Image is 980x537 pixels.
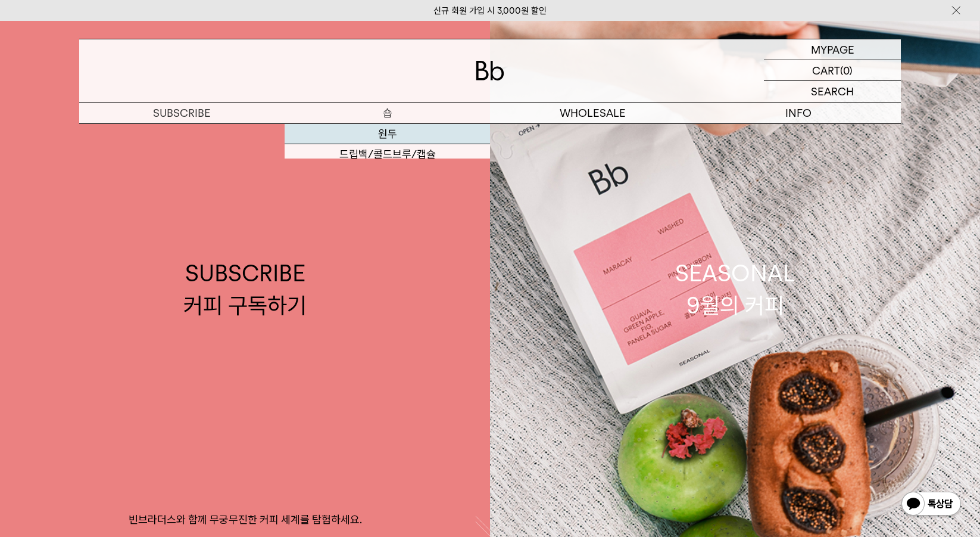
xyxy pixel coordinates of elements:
p: SEARCH [811,81,854,102]
img: 로고 [476,61,504,80]
a: 원두 [285,124,490,144]
a: 신규 회원 가입 시 3,000원 할인 [433,5,547,16]
div: SEASONAL 9월의 커피 [675,257,795,321]
p: INFO [695,103,901,123]
a: 숍 [285,103,490,123]
a: CART (0) [764,60,901,81]
p: MYPAGE [811,39,854,60]
a: 드립백/콜드브루/캡슐 [285,144,490,164]
p: (0) [840,60,853,80]
p: WHOLESALE [490,103,695,123]
a: MYPAGE [764,39,901,60]
img: 카카오톡 채널 1:1 채팅 버튼 [900,491,962,519]
a: SUBSCRIBE [79,103,285,123]
div: SUBSCRIBE 커피 구독하기 [183,257,307,321]
p: CART [812,60,840,80]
